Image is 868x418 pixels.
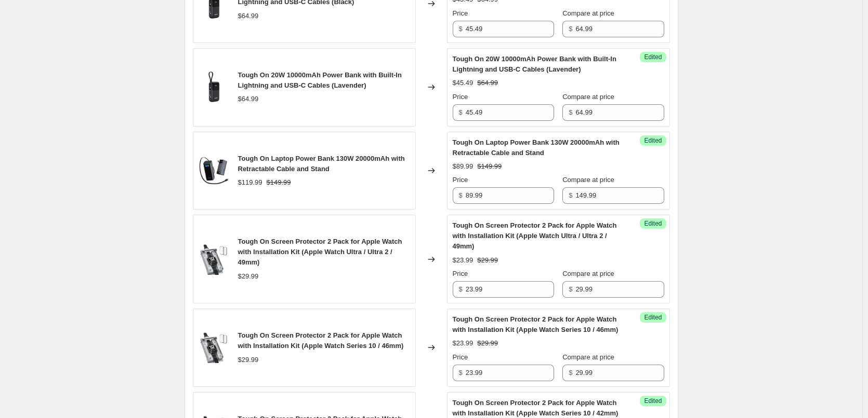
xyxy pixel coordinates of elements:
[453,138,620,157] span: Tough On Laptop Power Bank 130W 20000mAh with Retractable Cable and Stand
[644,219,662,228] span: Edited
[459,191,463,199] span: $
[459,285,463,293] span: $
[453,162,474,170] span: $89.99
[453,55,616,73] span: Tough On 20W 10000mAh Power Bank with Built-In Lightning and USB-C Cables (Lavender)
[459,25,463,33] span: $
[453,353,468,361] span: Price
[199,72,230,103] img: ToughOn20W10000mAhPowerBankwithBuilt-InLightningandUSB-CCables_1_80x.jpg
[267,178,291,186] span: $149.99
[569,108,572,116] span: $
[569,369,572,377] span: $
[459,369,463,377] span: $
[238,71,402,89] span: Tough On 20W 10000mAh Power Bank with Built-In Lightning and USB-C Cables (Lavender)
[238,95,259,103] span: $64.99
[238,272,259,280] span: $29.99
[477,339,498,347] span: $29.99
[569,191,572,199] span: $
[562,176,614,184] span: Compare at price
[644,313,662,322] span: Edited
[562,9,614,17] span: Compare at price
[459,108,463,116] span: $
[238,331,404,350] span: Tough On Screen Protector 2 Pack for Apple Watch with Installation Kit (Apple Watch Series 10 / 4...
[453,270,468,277] span: Price
[477,162,502,170] span: $149.99
[238,178,262,186] span: $119.99
[569,25,572,33] span: $
[477,256,498,264] span: $29.99
[562,270,614,277] span: Compare at price
[477,79,498,87] span: $64.99
[199,155,230,186] img: ToughOn130W20000mAhPowerBankwithRetractableBuilt-inCable_Stand_1_80x.jpg
[238,12,259,20] span: $64.99
[453,221,617,250] span: Tough On Screen Protector 2 Pack for Apple Watch with Installation Kit (Apple Watch Ultra / Ultra...
[453,79,474,87] span: $45.49
[644,53,662,61] span: Edited
[238,238,402,266] span: Tough On Screen Protector 2 Pack for Apple Watch with Installation Kit (Apple Watch Ultra / Ultra...
[453,93,468,101] span: Price
[238,155,405,173] span: Tough On Laptop Power Bank 130W 20000mAh with Retractable Cable and Stand
[238,356,259,364] span: $29.99
[453,176,468,184] span: Price
[644,136,662,145] span: Edited
[453,339,474,347] span: $23.99
[453,9,468,17] span: Price
[453,256,474,264] span: $23.99
[199,332,230,363] img: ToughOnAppleWatchScreenProtectorwithInstallKit2Pack_1_80x.jpg
[453,315,619,333] span: Tough On Screen Protector 2 Pack for Apple Watch with Installation Kit (Apple Watch Series 10 / 4...
[562,93,614,101] span: Compare at price
[644,397,662,405] span: Edited
[569,285,572,293] span: $
[562,353,614,361] span: Compare at price
[453,399,619,417] span: Tough On Screen Protector 2 Pack for Apple Watch with Installation Kit (Apple Watch Series 10 / 4...
[199,244,230,275] img: ToughOnAppleWatchScreenProtectorwithInstallKit2Pack_1_80x.jpg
